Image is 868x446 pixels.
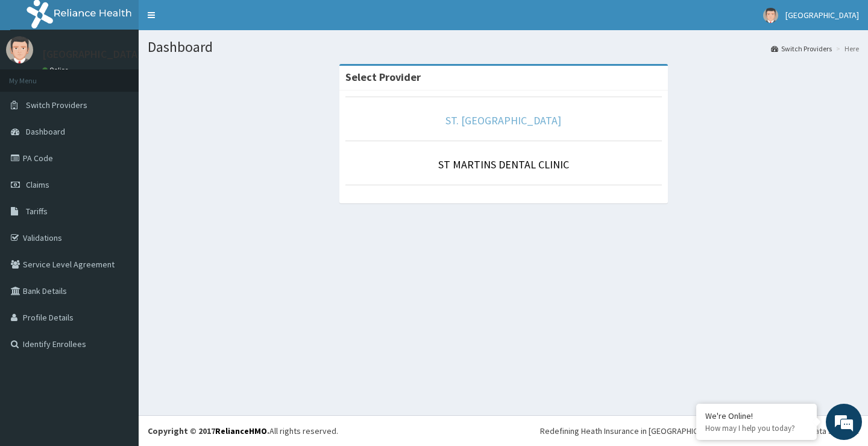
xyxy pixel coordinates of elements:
img: User Image [763,8,778,23]
a: ST. [GEOGRAPHIC_DATA] [445,113,561,127]
a: RelianceHMO [215,425,267,436]
p: How may I help you today? [705,423,808,433]
img: User Image [6,36,33,63]
div: Redefining Heath Insurance in [GEOGRAPHIC_DATA] using Telemedicine and Data Science! [540,425,859,437]
p: [GEOGRAPHIC_DATA] [42,49,142,60]
li: Here [833,43,859,54]
a: ST MARTINS DENTAL CLINIC [438,158,569,171]
span: Tariffs [26,206,48,217]
div: We're Online! [705,410,808,421]
span: Claims [26,179,49,190]
span: Switch Providers [26,100,87,110]
footer: All rights reserved. [139,415,868,446]
strong: Copyright © 2017 . [148,425,269,436]
a: Switch Providers [771,43,832,54]
span: [GEOGRAPHIC_DATA] [785,10,859,21]
h1: Dashboard [148,39,859,55]
strong: Select Provider [345,70,421,84]
a: Online [42,66,71,74]
span: Dashboard [26,126,65,137]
